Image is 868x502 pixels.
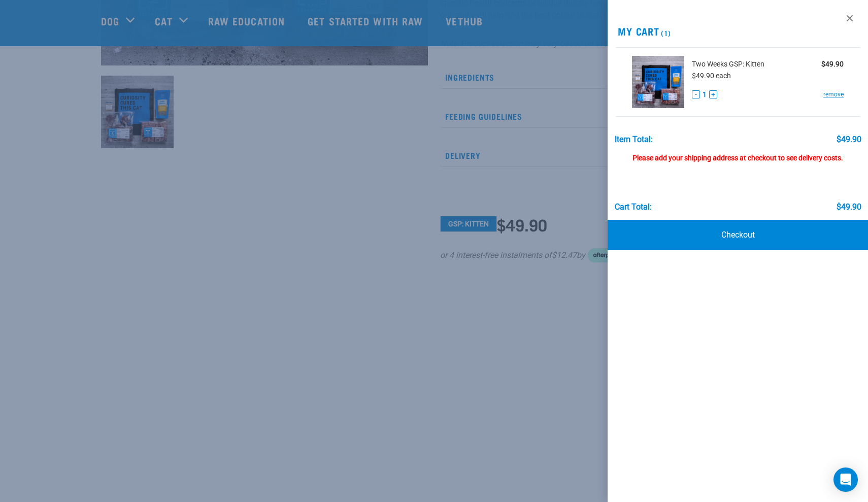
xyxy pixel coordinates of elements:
span: 1 [703,89,707,100]
a: remove [823,90,844,99]
a: Checkout [608,220,868,250]
img: Get Started Kitten [632,56,684,108]
button: - [692,90,700,98]
div: $49.90 [836,203,861,212]
span: $49.90 each [692,72,731,80]
strong: $49.90 [821,60,844,68]
span: (1) [659,31,671,35]
h2: My Cart [608,25,868,37]
div: Cart total: [615,203,652,212]
button: + [709,90,717,98]
div: Item Total: [615,135,653,144]
span: Two Weeks GSP: Kitten [692,59,764,70]
div: Please add your shipping address at checkout to see delivery costs. [615,144,861,162]
div: Open Intercom Messenger [833,467,858,492]
div: $49.90 [836,135,861,144]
